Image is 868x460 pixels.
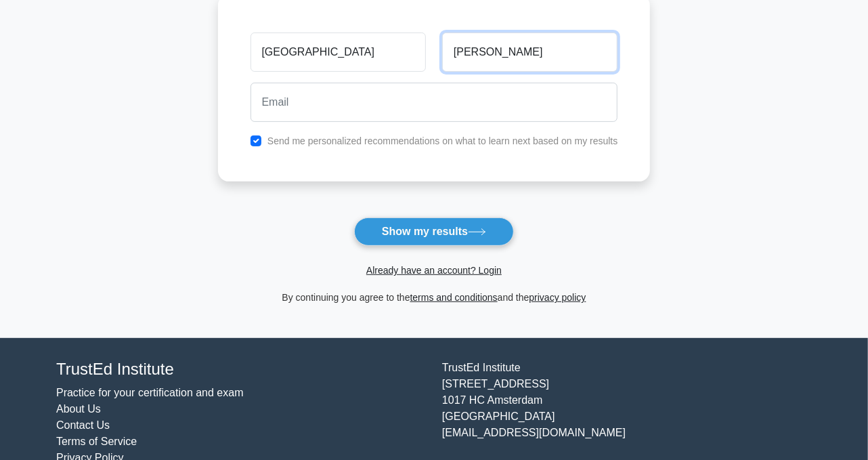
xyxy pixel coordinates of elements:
input: Email [251,83,618,122]
div: By continuing you agree to the and the [210,289,659,306]
a: privacy policy [529,292,586,303]
a: Practice for your certification and exam [56,387,244,398]
input: Last name [442,33,617,72]
a: Contact Us [56,419,110,431]
input: First name [251,33,426,72]
button: Show my results [354,217,514,246]
a: terms and conditions [410,292,498,303]
a: Terms of Service [56,436,137,447]
a: Already have an account? Login [366,265,502,276]
a: About Us [56,403,101,415]
label: Send me personalized recommendations on what to learn next based on my results [267,135,618,146]
h4: TrustEd Institute [56,360,426,379]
